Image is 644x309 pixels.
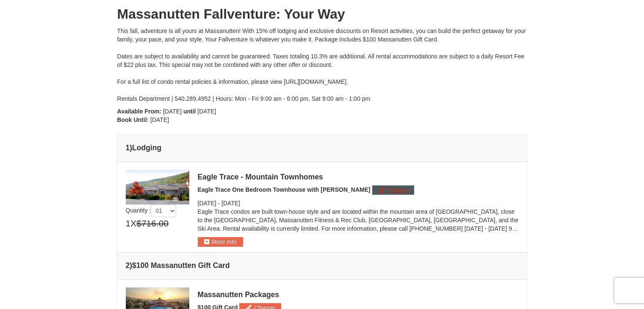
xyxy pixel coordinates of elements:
[117,6,527,22] h1: Massanutten Fallventure: Your Way
[198,290,519,299] div: Massanutten Packages
[163,108,182,115] span: [DATE]
[197,108,216,115] span: [DATE]
[198,173,519,181] div: Eagle Trace - Mountain Townhomes
[136,217,169,230] span: $716.00
[372,185,414,195] button: Change
[221,200,240,207] span: [DATE]
[130,261,132,270] span: )
[150,116,169,123] span: [DATE]
[117,27,527,103] div: This fall, adventure is all yours at Massanutten! With 15% off lodging and exclusive discounts on...
[183,108,196,115] strong: until
[126,143,519,152] h4: 1 Lodging
[218,200,220,207] span: -
[198,207,519,233] p: Eagle Trace condos are built town-house style and are located within the mountain area of [GEOGRA...
[198,200,216,207] span: [DATE]
[126,207,177,214] span: Quantity :
[117,108,162,115] strong: Available From:
[126,261,519,270] h4: 2 $100 Massanutten Gift Card
[117,116,149,123] strong: Book Until:
[198,186,370,193] span: Eagle Trace One Bedroom Townhouse with [PERSON_NAME]
[198,237,243,246] button: More Info
[126,170,189,204] img: 19218983-1-9b289e55.jpg
[130,143,132,152] span: )
[130,217,136,230] span: X
[126,217,131,230] span: 1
